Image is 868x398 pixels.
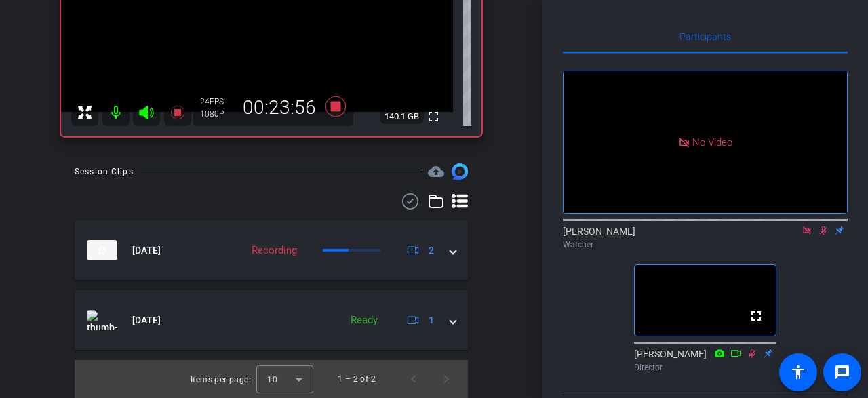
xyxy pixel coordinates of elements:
[563,239,848,251] div: Watcher
[634,361,776,374] div: Director
[452,163,468,180] img: Session clips
[679,32,731,41] span: Participants
[191,373,251,386] div: Items per page:
[132,243,161,258] span: [DATE]
[344,313,384,328] div: Ready
[245,243,304,258] div: Recording
[338,372,376,386] div: 1 – 2 of 2
[200,96,234,107] div: 24
[634,347,776,374] div: [PERSON_NAME]
[87,240,117,260] img: thumb-nail
[692,136,732,148] span: No Video
[425,108,441,125] mat-icon: fullscreen
[563,224,848,251] div: [PERSON_NAME]
[380,108,424,125] span: 140.1 GB
[428,163,444,180] mat-icon: cloud_upload
[428,163,444,180] span: Destinations for your clips
[132,313,161,327] span: [DATE]
[790,364,806,380] mat-icon: accessibility
[429,313,434,327] span: 1
[748,308,764,324] mat-icon: fullscreen
[429,243,434,258] span: 2
[200,108,234,119] div: 1080P
[75,220,468,280] mat-expansion-panel-header: thumb-nail[DATE]Recording2
[234,96,325,119] div: 00:23:56
[87,310,117,330] img: thumb-nail
[75,165,134,178] div: Session Clips
[430,363,462,395] button: Next page
[75,290,468,350] mat-expansion-panel-header: thumb-nail[DATE]Ready1
[210,97,224,106] span: FPS
[834,364,850,380] mat-icon: message
[397,363,430,395] button: Previous page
